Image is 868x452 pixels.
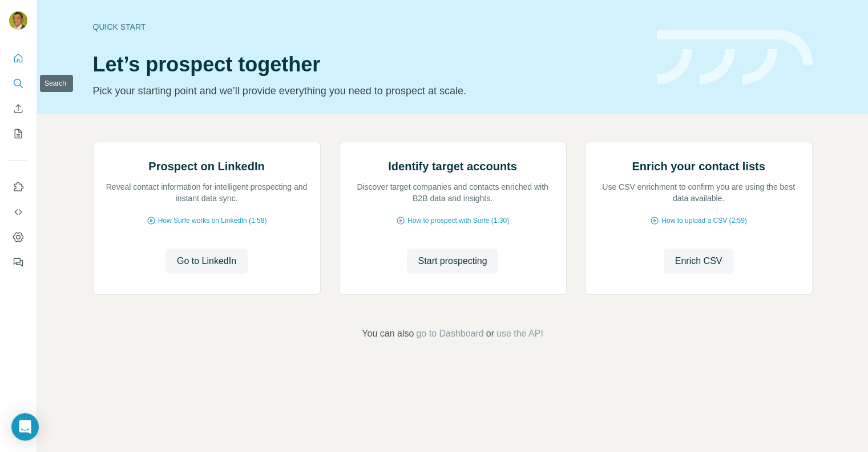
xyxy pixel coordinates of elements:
[407,215,509,226] span: How to prospect with Surfe (1:30)
[9,48,27,69] button: Quick start
[632,158,765,174] h2: Enrich your contact lists
[93,83,643,99] p: Pick your starting point and we’ll provide everything you need to prospect at scale.
[148,158,264,174] h2: Prospect on LinkedIn
[657,30,813,85] img: banner
[158,215,267,226] span: How Surfe works on LinkedIn (1:58)
[9,177,27,197] button: Use Surfe on LinkedIn
[9,227,27,247] button: Dashboard
[675,254,722,268] span: Enrich CSV
[9,11,27,30] img: Avatar
[9,73,27,94] button: Search
[416,327,483,341] button: go to Dashboard
[9,252,27,273] button: Feedback
[661,215,746,226] span: How to upload a CSV (2:59)
[9,202,27,222] button: Use Surfe API
[351,181,555,204] p: Discover target companies and contacts enriched with B2B data and insights.
[664,249,734,274] button: Enrich CSV
[597,181,801,204] p: Use CSV enrichment to confirm you are using the best data available.
[93,53,643,76] h1: Let’s prospect together
[11,413,39,441] div: Open Intercom Messenger
[407,249,499,274] button: Start prospecting
[165,249,248,274] button: Go to LinkedIn
[418,254,487,268] span: Start prospecting
[93,21,643,33] div: Quick start
[496,327,543,341] button: use the API
[9,123,27,144] button: My lists
[105,181,309,204] p: Reveal contact information for intelligent prospecting and instant data sync.
[388,158,517,174] h2: Identify target accounts
[9,98,27,119] button: Enrich CSV
[177,254,236,268] span: Go to LinkedIn
[362,327,414,341] span: You can also
[486,327,494,341] span: or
